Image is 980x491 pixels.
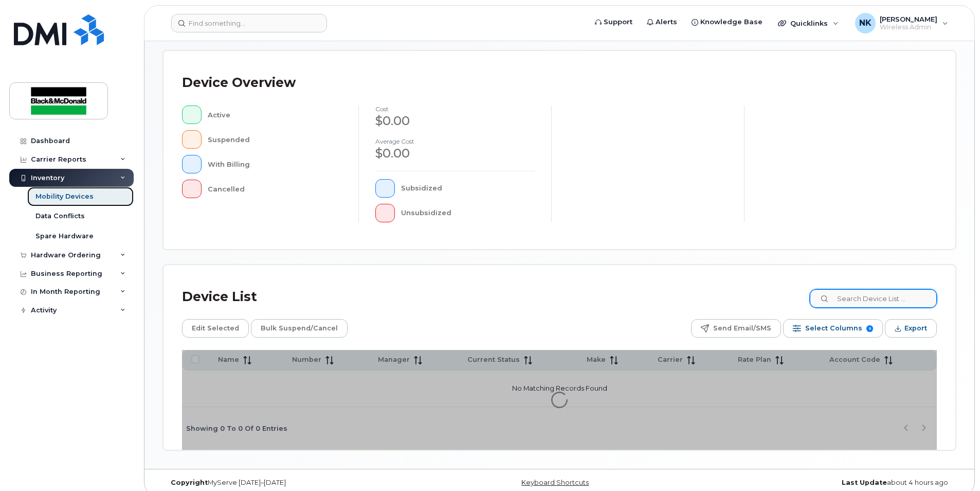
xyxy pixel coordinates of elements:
span: Knowledge Base [700,17,763,27]
button: Select Columns 9 [783,319,883,338]
a: Alerts [640,12,684,32]
a: Support [588,12,640,32]
div: Nuray Kiamil [848,13,955,33]
h4: Average cost [375,138,535,145]
strong: Last Update [842,479,887,486]
button: Export [885,319,937,338]
span: Select Columns [805,321,862,336]
span: Alerts [656,17,677,27]
div: Subsidized [401,179,535,198]
h4: cost [375,106,535,112]
button: Send Email/SMS [691,319,781,338]
span: NK [859,17,872,29]
span: Support [604,17,632,27]
div: Device Overview [182,69,296,96]
a: Knowledge Base [684,12,770,32]
span: Bulk Suspend/Cancel [261,321,338,336]
div: $0.00 [375,112,535,130]
div: Unsubsidized [401,204,535,222]
a: Keyboard Shortcuts [521,479,589,486]
div: $0.00 [375,145,535,162]
span: Quicklinks [790,19,828,27]
span: Export [904,321,927,336]
div: Quicklinks [771,13,846,33]
span: 9 [866,325,873,332]
div: about 4 hours ago [692,479,956,487]
strong: Copyright [171,479,208,486]
div: MyServe [DATE]–[DATE] [163,479,427,487]
input: Find something... [171,14,327,32]
button: Edit Selected [182,319,249,338]
div: Suspended [208,130,342,149]
span: Edit Selected [192,321,239,336]
input: Search Device List ... [810,289,937,308]
div: Active [208,106,342,124]
span: Wireless Admin [880,23,937,31]
div: Cancelled [208,180,342,198]
span: [PERSON_NAME] [880,15,937,23]
div: Device List [182,284,257,310]
div: With Billing [208,155,342,173]
button: Bulk Suspend/Cancel [251,319,348,338]
span: Send Email/SMS [713,321,771,336]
